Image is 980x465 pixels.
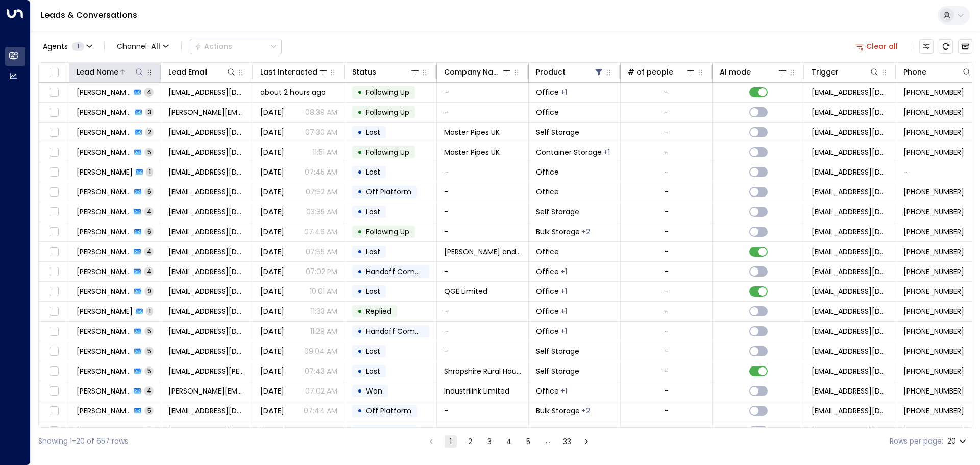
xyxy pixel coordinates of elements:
[366,147,409,157] span: Following Up
[47,226,60,238] span: Toggle select row
[536,426,580,436] span: Bulk Storage
[357,342,362,360] div: •
[812,426,889,436] span: leads@space-station.co.uk
[437,302,529,321] td: -
[903,326,964,336] span: +447412931378
[947,434,968,449] div: 20
[77,147,131,157] span: Ayesha Anee
[305,386,337,396] p: 07:02 AM
[194,42,232,51] div: Actions
[903,426,964,436] span: +447563720169
[47,246,60,258] span: Toggle select row
[260,286,284,297] span: Sep 05, 2025
[483,435,496,448] button: Go to page 3
[145,108,154,116] span: 3
[168,227,246,237] span: joannacogle@gmail.com
[536,66,566,78] div: Product
[47,146,60,159] span: Toggle select row
[357,303,362,320] div: •
[536,147,602,157] span: Container Storage
[366,107,409,117] span: Following Up
[812,207,889,217] span: leads@space-station.co.uk
[305,127,337,137] p: 07:30 AM
[812,66,839,78] div: Trigger
[77,227,131,237] span: Joanna Cogle
[665,366,669,376] div: -
[720,66,751,78] div: AI mode
[812,366,889,376] span: leads@space-station.co.uk
[903,247,964,257] span: +447957490346
[437,322,529,341] td: -
[665,346,669,356] div: -
[168,306,246,316] span: lewiscrask@gmail.com
[357,183,362,201] div: •
[919,39,934,54] button: Customize
[144,267,154,276] span: 4
[313,147,337,157] p: 11:51 AM
[47,305,60,318] span: Toggle select row
[812,87,889,97] span: leads@space-station.co.uk
[47,86,60,99] span: Toggle select row
[305,107,337,117] p: 08:39 AM
[77,266,131,277] span: Michael Caley
[77,426,131,436] span: Adele Jones
[903,386,964,396] span: +447777936058
[304,346,337,356] p: 09:04 AM
[536,167,559,177] span: Office
[168,66,236,78] div: Lead Email
[464,435,476,448] button: Go to page 2
[190,39,282,54] button: Actions
[260,107,284,117] span: Yesterday
[444,66,502,78] div: Company Name
[168,326,246,336] span: lewiscrask@gmail.com
[536,227,580,237] span: Bulk Storage
[560,87,567,97] div: Storage
[536,187,559,197] span: Office
[144,227,154,236] span: 6
[260,426,284,436] span: Aug 21, 2025
[903,147,964,157] span: +443403337606
[366,366,380,376] span: Lost
[903,66,972,78] div: Phone
[665,127,669,137] div: -
[260,66,328,78] div: Last Interacted
[903,366,964,376] span: +441743874848
[903,127,964,137] span: +443403337606
[903,66,926,78] div: Phone
[812,286,889,297] span: leads@space-station.co.uk
[366,426,411,436] span: Off Platform
[903,306,964,316] span: +447412931378
[47,186,60,199] span: Toggle select row
[144,327,154,335] span: 5
[437,83,529,102] td: -
[437,103,529,122] td: -
[260,227,284,237] span: Sep 17, 2025
[536,266,559,277] span: Office
[536,386,559,396] span: Office
[260,167,284,177] span: Sep 25, 2025
[168,187,246,197] span: danielcorfield20@yahoo.com
[366,207,380,217] span: Lost
[665,247,669,257] div: -
[665,167,669,177] div: -
[47,285,60,298] span: Toggle select row
[47,325,60,338] span: Toggle select row
[260,66,317,78] div: Last Interacted
[144,207,154,216] span: 4
[304,227,337,237] p: 07:46 AM
[812,247,889,257] span: leads@space-station.co.uk
[47,106,60,119] span: Toggle select row
[665,406,669,416] div: -
[812,147,889,157] span: leads@space-station.co.uk
[47,345,60,358] span: Toggle select row
[146,167,153,176] span: 1
[77,207,131,217] span: Wesley Shutt
[168,426,246,436] span: adeleuyan@gmail.com
[665,107,669,117] div: -
[366,326,438,336] span: Handoff Completed
[536,286,559,297] span: Office
[444,127,500,137] span: Master Pipes UK
[536,406,580,416] span: Bulk Storage
[144,426,154,435] span: 5
[812,107,889,117] span: leads@space-station.co.uk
